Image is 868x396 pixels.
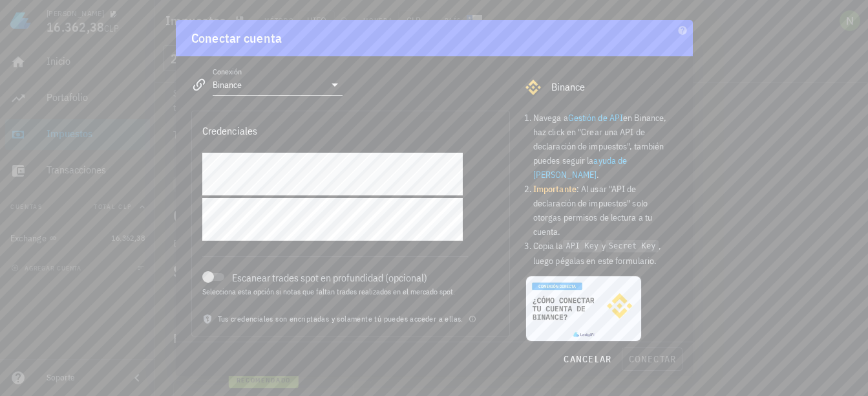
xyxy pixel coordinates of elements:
label: Conexión [213,67,242,76]
a: ayuda de [PERSON_NAME] [533,155,627,181]
b: Importante [533,183,577,195]
a: Gestión de API [568,112,623,124]
button: cancelar [558,347,617,371]
label: Escanear trades spot en profundidad (opcional) [232,271,468,284]
div: Credenciales [202,122,258,140]
li: : Al usar "API de declaración de impuestos" solo otorgas permisos de lectura a tu cuenta. [533,182,677,239]
li: Navega a en Binance, haz click en "Crear una API de declaración de impuestos", también puedes seg... [533,111,677,182]
div: Selecciona esta opción si notas que faltan trades realizados en el mercado spot. [202,288,468,296]
code: API Key [563,240,602,252]
div: Conectar cuenta [191,28,282,49]
div: Binance [551,81,677,93]
li: Copia la y , luego pégalas en este formulario. [533,239,677,268]
div: Tus credenciales son encriptadas y solamente tú puedes acceder a ellas. [192,313,509,336]
span: cancelar [563,353,611,365]
code: Secret Key [606,240,659,252]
